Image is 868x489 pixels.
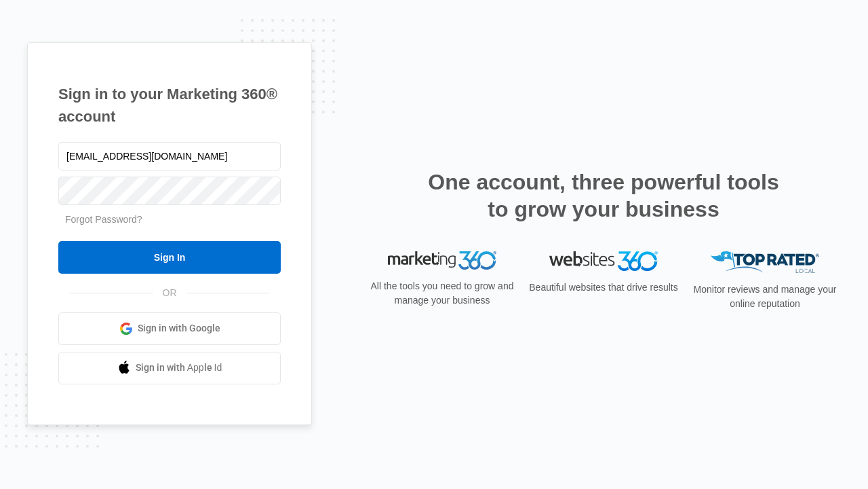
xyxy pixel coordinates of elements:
[58,352,281,384] a: Sign in with Apple Id
[65,214,142,225] a: Forgot Password?
[689,283,841,311] p: Monitor reviews and manage your online reputation
[528,280,679,295] p: Beautiful websites that drive results
[58,142,281,170] input: Email
[711,251,819,274] img: Top Rated Local
[58,83,281,128] h1: Sign in to your Marketing 360® account
[136,361,222,375] span: Sign in with Apple Id
[138,321,220,336] span: Sign in with Google
[549,251,658,271] img: Websites 360
[366,279,518,308] p: All the tools you need to grow and manage your business
[424,168,783,223] h2: One account, three powerful tools to grow your business
[58,241,281,274] input: Sign In
[153,286,186,300] span: OR
[388,251,496,270] img: Marketing 360
[58,312,281,345] a: Sign in with Google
